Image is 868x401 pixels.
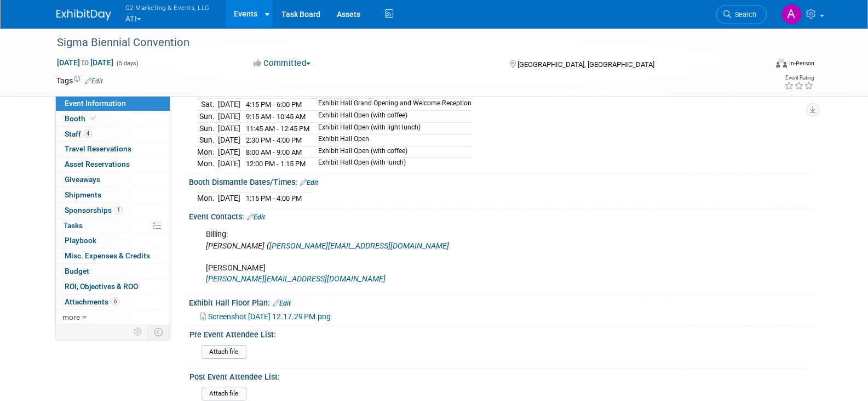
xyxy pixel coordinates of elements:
[518,60,654,69] span: [GEOGRAPHIC_DATA], [GEOGRAPHIC_DATA]
[111,297,119,306] span: 6
[702,57,815,74] div: Event Format
[65,206,123,214] span: Sponsorships
[218,158,240,170] td: [DATE]
[65,144,131,153] span: Travel Reservations
[65,297,119,306] span: Attachments
[129,325,148,339] td: Personalize Event Tab Strip
[246,136,302,144] span: 2:30 PM - 4:00 PM
[189,369,807,382] div: Post Event Attendee List:
[65,190,101,199] span: Shipments
[218,99,240,111] td: [DATE]
[56,127,170,142] a: Staff4
[56,264,170,279] a: Budget
[246,148,302,156] span: 8:00 AM - 9:00 AM
[273,300,291,307] a: Edit
[65,282,138,291] span: ROI, Objectives & ROO
[269,241,449,251] a: [PERSON_NAME][EMAIL_ADDRESS][DOMAIN_NAME]
[197,99,218,111] td: Sat.
[218,193,240,204] td: [DATE]
[53,33,750,53] div: Sigma Biennial Convention
[64,221,83,230] span: Tasks
[197,134,218,146] td: Sun.
[312,122,472,134] td: Exhibit Hall Open (with light lunch)
[65,114,98,123] span: Booth
[116,60,139,67] span: (5 days)
[56,188,170,202] a: Shipments
[56,75,103,86] td: Tags
[208,312,331,321] span: Screenshot [DATE] 12.17.29 PM.png
[56,9,111,20] img: ExhibitDay
[784,75,814,81] div: Event Rating
[65,267,89,275] span: Budget
[312,134,472,146] td: Exhibit Hall Open
[246,125,309,133] span: 11:45 AM - 12:45 PM
[65,236,96,245] span: Playbook
[206,274,386,284] a: [PERSON_NAME][EMAIL_ADDRESS][DOMAIN_NAME]
[56,172,170,187] a: Giveaways
[731,10,756,19] span: Search
[789,59,814,67] div: In-Person
[56,111,170,126] a: Booth
[189,295,812,309] div: Exhibit Hall Floor Plan:
[62,313,80,321] span: more
[65,175,100,184] span: Giveaways
[197,110,218,122] td: Sun.
[312,110,472,122] td: Exhibit Hall Open (with coffee)
[197,146,218,158] td: Mon.
[56,142,170,156] a: Travel Reservations
[65,99,126,108] span: Event Information
[312,146,472,158] td: Exhibit Hall Open (with coffee)
[218,146,240,158] td: [DATE]
[56,233,170,248] a: Playbook
[716,5,767,24] a: Search
[114,206,123,214] span: 1
[300,179,318,187] a: Edit
[85,77,103,85] a: Edit
[189,174,812,188] div: Booth Dismantle Dates/Times:
[56,295,170,309] a: Attachments6
[776,59,787,67] img: Format-Inperson.png
[218,134,240,146] td: [DATE]
[189,208,812,223] div: Event Contacts:
[250,58,315,69] button: Committed
[312,99,472,111] td: Exhibit Hall Grand Opening and Welcome Reception
[56,96,170,111] a: Event Information
[312,158,472,170] td: Exhibit Hall Open (with lunch)
[56,203,170,218] a: Sponsorships1
[246,160,306,168] span: 12:00 PM - 1:15 PM
[56,58,114,67] span: [DATE] [DATE]
[218,110,240,122] td: [DATE]
[198,224,692,290] div: Billing: [PERSON_NAME]
[197,158,218,170] td: Mon.
[247,213,265,221] a: Edit
[218,122,240,134] td: [DATE]
[197,122,218,134] td: Sun.
[200,312,331,321] a: Screenshot [DATE] 12.17.29 PM.png
[147,325,170,339] td: Toggle Event Tabs
[90,115,96,121] i: Booth reservation complete
[781,4,802,25] img: Anna Lerner
[246,100,302,109] span: 4:15 PM - 6:00 PM
[189,326,807,340] div: Pre Event Attendee List:
[246,194,302,202] span: 1:15 PM - 4:00 PM
[56,248,170,263] a: Misc. Expenses & Credits
[206,241,269,251] i: [PERSON_NAME] (
[56,310,170,325] a: more
[84,129,92,138] span: 4
[56,157,170,172] a: Asset Reservations
[65,129,92,138] span: Staff
[197,193,218,204] td: Mon.
[56,218,170,233] a: Tasks
[56,279,170,294] a: ROI, Objectives & ROO
[80,58,90,67] span: to
[125,2,210,13] span: G2 Marketing & Events, LLC
[65,160,130,168] span: Asset Reservations
[246,112,306,121] span: 9:15 AM - 10:45 AM
[65,251,150,260] span: Misc. Expenses & Credits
